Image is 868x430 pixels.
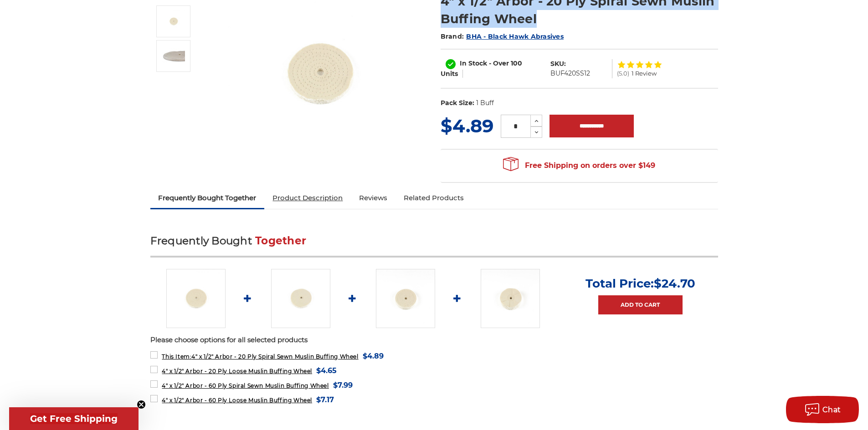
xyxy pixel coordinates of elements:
[162,368,312,374] span: 4" x 1/2" Arbor - 20 Ply Loose Muslin Buffing Wheel
[617,71,629,76] span: (5.0)
[166,269,226,328] img: 4 inch spiral sewn 20 ply conventional buffing wheel
[162,10,185,33] img: 4 inch spiral sewn 20 ply conventional buffing wheel
[162,353,358,360] span: 4" x 1/2" Arbor - 20 Ply Spiral Sewn Muslin Buffing Wheel
[550,69,590,78] dd: BUF420SS12
[150,234,252,247] span: Frequently Bought
[586,276,695,291] p: Total Price:
[316,364,337,377] span: $4.65
[550,59,566,69] dt: SKU:
[654,276,695,291] span: $24.70
[162,353,191,360] strong: This Item:
[150,335,718,345] p: Please choose options for all selected products
[441,98,474,108] dt: Pack Size:
[598,295,683,314] a: Add to Cart
[822,405,841,414] span: Chat
[632,71,657,76] span: 1 Review
[441,70,458,78] span: Units
[333,379,353,391] span: $7.99
[460,59,487,67] span: In Stock
[162,45,185,67] img: 4" x 1/2" Arbor - 20 Ply Spiral Sewn Muslin Buffing Wheel
[264,188,351,208] a: Product Description
[351,188,395,208] a: Reviews
[150,188,265,208] a: Frequently Bought Together
[9,407,139,430] div: Get Free ShippingClose teaser
[316,394,334,406] span: $7.17
[363,350,384,362] span: $4.89
[441,115,493,137] span: $4.89
[255,234,306,247] span: Together
[466,32,564,40] a: BHA - Black Hawk Abrasives
[786,396,859,423] button: Chat
[441,32,464,40] span: Brand:
[476,98,494,108] dd: 1 Buff
[511,59,522,67] span: 100
[162,382,329,389] span: 4" x 1/2" Arbor - 60 Ply Spiral Sewn Muslin Buffing Wheel
[395,188,472,208] a: Related Products
[503,157,655,175] span: Free Shipping on orders over $149
[489,59,509,67] span: - Over
[162,397,312,404] span: 4" x 1/2" Arbor - 60 Ply Loose Muslin Buffing Wheel
[30,413,118,424] span: Get Free Shipping
[137,400,146,409] button: Close teaser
